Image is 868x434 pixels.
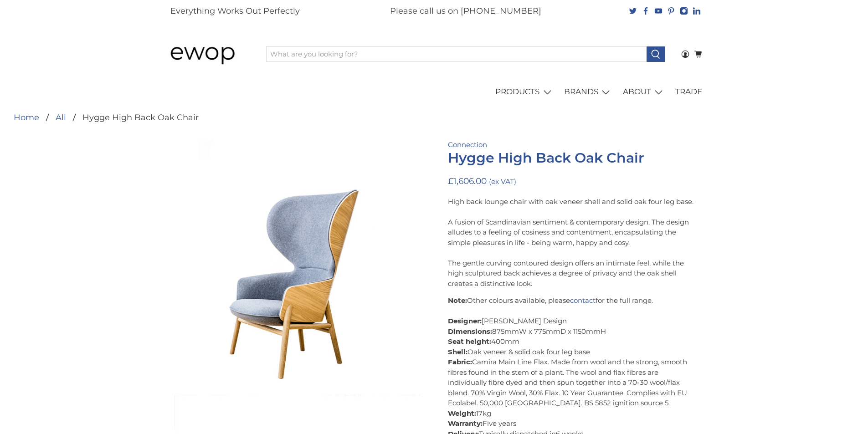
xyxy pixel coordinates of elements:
[448,327,492,336] strong: Dimensions:
[489,177,516,186] small: (ex VAT)
[14,113,199,122] nav: breadcrumbs
[596,296,653,305] span: for the full range.
[66,113,199,122] li: Hygge High Back Oak Chair
[266,46,647,62] input: What are you looking for?
[448,347,467,356] strong: Shell:
[670,79,708,105] a: TRADE
[161,79,708,105] nav: main navigation
[448,409,476,418] strong: Weight:
[490,79,559,105] a: PRODUCTS
[56,113,66,122] a: All
[390,5,541,17] p: Please call us on [PHONE_NUMBER]
[448,317,482,325] strong: Designer:
[14,113,39,122] a: Home
[448,176,487,186] span: £1,606.00
[448,150,694,166] h1: Hygge High Back Oak Chair
[467,296,570,305] span: Other colours available, please
[448,140,487,149] a: Connection
[175,140,421,386] a: Connection Office Hygge High Back Oak Chair
[570,296,596,305] a: contact
[170,5,300,17] p: Everything Works Out Perfectly
[559,79,618,105] a: BRANDS
[448,357,472,366] strong: Fabric:
[448,296,467,305] strong: Note:
[448,419,483,428] strong: Warranty:
[617,79,670,105] a: ABOUT
[448,337,491,346] strong: Seat height:
[448,197,694,289] p: High back lounge chair with oak veneer shell and solid oak four leg base. A fusion of Scandinavia...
